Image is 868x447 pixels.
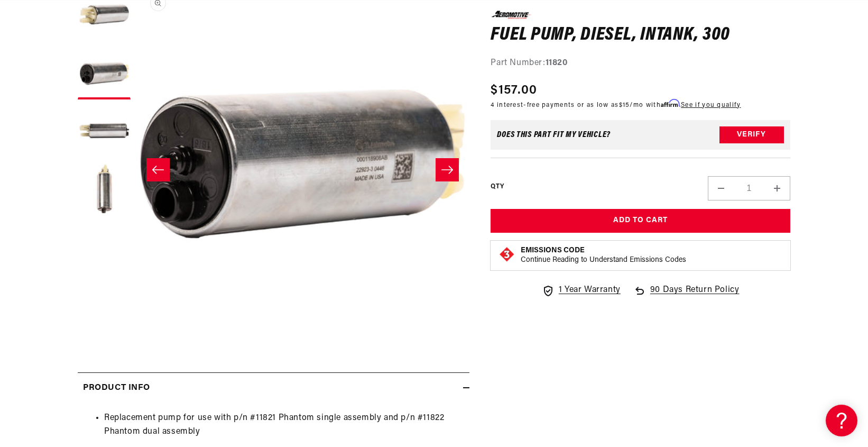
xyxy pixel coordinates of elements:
summary: Product Info [78,373,469,404]
p: 4 interest-free payments or as low as /mo with . [491,99,741,110]
button: Add to Cart [491,209,790,233]
span: Affirm [661,99,679,107]
button: Verify [719,126,784,143]
h2: Product Info [83,381,150,395]
span: $157.00 [491,80,537,99]
a: 1 Year Warranty [542,284,621,297]
img: Emissions code [498,246,515,263]
button: Load image 3 in gallery view [78,105,131,158]
li: Replacement pump for use with p/n #11821 Phantom single assembly and p/n #11822 Phantom dual asse... [104,412,464,439]
strong: Emissions Code [521,247,585,254]
button: Slide right [436,158,459,181]
p: Continue Reading to Understand Emissions Codes [521,256,686,265]
span: 1 Year Warranty [559,284,621,297]
button: Load image 4 in gallery view [78,163,131,216]
h1: Fuel Pump, Diesel, Intank, 300 [491,26,790,43]
button: Load image 2 in gallery view [78,47,131,99]
span: $15 [619,102,630,108]
label: QTY [491,183,504,191]
div: Does This part fit My vehicle? [497,131,611,139]
button: Slide left [146,158,170,181]
button: Emissions CodeContinue Reading to Understand Emissions Codes [521,246,686,265]
a: See if you qualify - Learn more about Affirm Financing (opens in modal) [681,102,741,108]
strong: 11820 [546,59,568,67]
a: 90 Days Return Policy [633,284,740,308]
div: Part Number: [491,57,790,70]
span: 90 Days Return Policy [650,284,740,308]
